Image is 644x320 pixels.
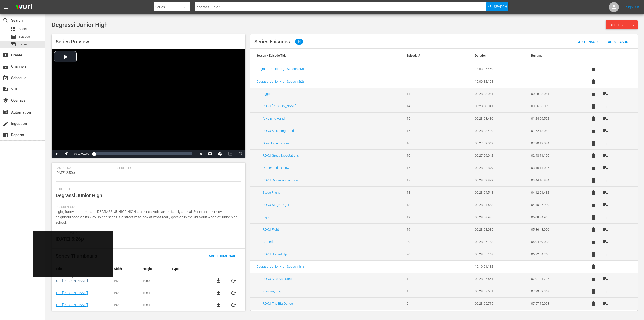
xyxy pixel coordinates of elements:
td: 18 [400,199,457,211]
span: playlist_add [602,140,609,146]
button: delete [587,63,599,75]
button: cached [230,278,236,284]
td: 01:52:13.042 [525,125,581,137]
span: Release Date: [56,231,239,235]
span: file_download [215,290,221,296]
span: Series Preview [56,39,89,45]
a: [URL][PERSON_NAME][DOMAIN_NAME] [55,279,111,283]
span: playlist_add [602,202,609,208]
button: delete [587,137,599,149]
a: ROKU Dinner and a Show [263,178,299,182]
span: delete [590,91,596,97]
td: 17 [400,174,457,186]
a: Fight! [263,215,270,219]
button: Picture-in-Picture [225,150,235,158]
a: file_download [215,278,221,284]
span: Description: [56,205,239,209]
span: playlist_add [602,288,609,294]
td: 00:28:05.715 [469,297,525,310]
td: 00:28:02.879 [469,174,525,186]
span: Schedule [3,75,9,81]
button: playlist_add [599,125,612,137]
span: file_download [215,302,221,308]
td: 03:16:14.005 [525,162,581,174]
button: playlist_add [599,248,612,260]
a: Stage Fright [263,191,280,194]
button: delete [587,273,599,285]
td: 00:28:04.548 [469,186,525,199]
button: cached [230,290,236,296]
button: Search [486,2,508,11]
th: Type [168,263,207,275]
button: Captions [205,150,215,158]
button: delete [587,150,599,162]
button: playlist_add [599,150,612,162]
td: 15 [400,125,457,137]
span: Ingestion [3,121,9,127]
span: Degrassi Junior High [56,192,102,198]
th: Width [110,263,139,275]
button: delete [587,199,599,211]
td: 00:27:59.042 [469,149,525,162]
div: Progress Bar [94,152,192,155]
span: playlist_add [602,103,609,109]
button: delete [587,187,599,199]
td: 14 [400,88,457,100]
span: Series ID [117,166,177,170]
td: 07:57:15.063 [525,297,581,310]
span: Asset [19,26,27,31]
span: 00:00:00.000 [74,152,89,155]
td: 1080 [139,299,168,311]
td: 16 [400,137,457,149]
td: 00:28:08.985 [469,211,525,223]
a: Kiss Me, Steph [263,289,284,293]
td: 05:08:34.965 [525,211,581,223]
td: 00:28:02.879 [469,162,525,174]
span: Search [494,2,507,11]
button: delete [587,285,599,297]
span: delete [590,177,596,183]
span: playlist_add [602,165,609,171]
td: 14 [400,100,457,112]
td: 03:44:16.884 [525,174,581,186]
a: A Helping Hand [263,117,285,120]
span: cached [230,302,236,308]
a: ROKU A Helping Hand [263,129,294,133]
button: Add Episode [574,37,604,46]
span: playlist_add [602,190,609,196]
button: delete [587,100,599,112]
td: 01:24:09.562 [525,112,581,125]
span: Asset [10,26,16,32]
a: ROKU The Big Dance [263,302,293,305]
span: [DATE] 2:50p [56,171,75,175]
span: delete [590,79,596,85]
span: delete [590,153,596,159]
td: 00:56:06.082 [525,100,581,112]
span: Degrassi Junior High Season 2 ( 2 ) [256,80,304,83]
button: playlist_add [599,113,612,125]
span: playlist_add [602,153,609,159]
span: Search [3,17,9,23]
td: 07:29:09.348 [525,285,581,297]
button: Jump To Time [215,150,225,158]
div: Video Player [52,49,245,158]
a: ROKU Kiss Me, Steph [263,277,293,281]
th: Duration [469,49,525,63]
a: Sign Out [626,5,639,9]
td: 00:28:05.148 [469,236,525,248]
a: ROKU [PERSON_NAME] [263,104,296,108]
td: 02:48:11.126 [525,149,581,162]
td: 00:28:03.041 [469,100,525,112]
td: 06:32:54.246 [525,248,581,260]
td: 05:36:43.950 [525,223,581,236]
img: ans4CAIJ8jUAAAAAAAAAAAAAAAAAAAAAAAAgQb4GAAAAAAAAAAAAAAAAAAAAAAAAJMjXAAAAAAAAAAAAAAAAAAAAAAAAgAT5G... [12,1,36,13]
span: delete [590,66,596,72]
a: ROKU Fight! [263,228,280,231]
button: delete [587,261,599,273]
td: 15 [400,112,457,125]
span: playlist_add [602,128,609,134]
a: Great Expectations [263,141,290,145]
span: menu [3,4,9,10]
span: Degrassi Junior High Season 3 ( 3 ) [256,67,304,71]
